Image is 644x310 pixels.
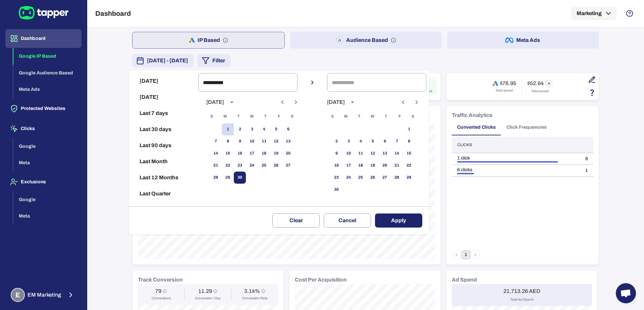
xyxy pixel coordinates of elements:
button: [DATE] [131,89,196,105]
button: 14 [210,147,222,160]
button: 18 [258,147,270,160]
button: 28 [391,172,403,184]
button: 4 [355,135,367,147]
button: 5 [270,123,282,135]
button: Next month [290,97,302,108]
button: 8 [222,135,234,147]
button: 30 [234,172,246,184]
button: 16 [330,160,342,172]
button: 27 [282,160,294,172]
button: Last Quarter [131,186,196,202]
span: Sunday [206,110,218,123]
button: 9 [234,135,246,147]
button: 10 [246,135,258,147]
button: 20 [282,147,294,160]
button: 16 [234,147,246,160]
span: Monday [219,110,231,123]
button: 11 [355,147,367,160]
button: Last 90 days [131,137,196,153]
span: Sunday [326,110,338,123]
button: calendar view is open, switch to year view [347,97,358,108]
span: Saturday [407,110,419,123]
button: 19 [367,160,379,172]
button: calendar view is open, switch to year view [226,97,237,108]
button: 28 [210,172,222,184]
span: Thursday [380,110,392,123]
button: 14 [391,147,403,160]
button: 17 [246,147,258,160]
button: [DATE] [131,73,196,89]
span: Tuesday [353,110,365,123]
button: Last Month [131,153,196,170]
button: 8 [403,135,415,147]
button: Last 12 Months [131,170,196,186]
button: 24 [342,172,355,184]
span: Friday [273,110,285,123]
button: Previous month [397,97,409,108]
button: 29 [222,172,234,184]
button: 15 [403,147,415,160]
button: 6 [282,123,294,135]
button: 18 [355,160,367,172]
button: 22 [403,160,415,172]
button: 27 [379,172,391,184]
button: 3 [246,123,258,135]
button: 6 [379,135,391,147]
button: 22 [222,160,234,172]
div: [DATE] [327,99,345,106]
button: 30 [330,184,342,196]
button: Apply [375,213,422,228]
button: 2 [234,123,246,135]
button: 13 [282,135,294,147]
button: 2 [330,135,342,147]
button: 12 [270,135,282,147]
button: 10 [342,147,355,160]
span: Saturday [286,110,298,123]
button: 20 [379,160,391,172]
button: 7 [391,135,403,147]
span: Friday [393,110,406,123]
div: [DATE] [206,99,224,106]
button: Clear [272,213,320,228]
button: 7 [210,135,222,147]
span: Wednesday [367,110,379,123]
span: Thursday [259,110,271,123]
button: 4 [258,123,270,135]
span: Monday [340,110,352,123]
button: 12 [367,147,379,160]
button: Previous month [277,97,288,108]
span: Tuesday [232,110,245,123]
button: 19 [270,147,282,160]
button: 13 [379,147,391,160]
button: 26 [270,160,282,172]
button: 17 [342,160,355,172]
button: 1 [222,123,234,135]
button: 23 [330,172,342,184]
button: 3 [342,135,355,147]
button: 25 [258,160,270,172]
button: 23 [234,160,246,172]
button: Next month [411,97,422,108]
button: 9 [330,147,342,160]
button: 21 [210,160,222,172]
button: 1 [403,123,415,135]
button: Last 30 days [131,121,196,137]
button: Cancel [324,213,371,228]
button: 24 [246,160,258,172]
button: 5 [367,135,379,147]
button: 29 [403,172,415,184]
button: Reset [131,202,196,218]
button: 15 [222,147,234,160]
button: 21 [391,160,403,172]
span: Wednesday [246,110,258,123]
button: 25 [355,172,367,184]
button: 11 [258,135,270,147]
button: Last 7 days [131,105,196,121]
button: 26 [367,172,379,184]
div: Open chat [616,283,636,303]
